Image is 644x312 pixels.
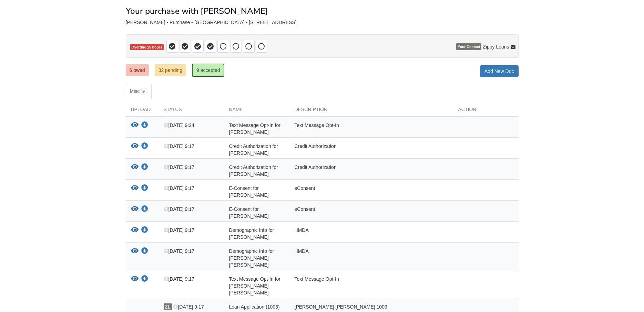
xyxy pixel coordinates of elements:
a: Download E-Consent for Cheyann Fortin [141,207,148,212]
span: [DATE] 9:17 [164,143,194,149]
span: Zippy Loans [483,43,509,50]
a: Download Text Message Opt-In for Melanie Hockersmith [141,123,148,128]
span: Your Contact [456,43,481,50]
div: HMDA [289,248,453,268]
div: Name [224,106,289,116]
div: [PERSON_NAME] - Purchase • [GEOGRAPHIC_DATA] • [STREET_ADDRESS] [126,20,519,25]
a: Misc [126,84,152,99]
div: Credit Authorization [289,143,453,157]
div: Description [289,106,453,116]
button: View E-Consent for Melanie Hockersmith [131,185,139,192]
a: Download Text Message Opt-In for Cheyann Marie Fortin [141,277,148,282]
span: [DATE] 9:17 [164,276,194,282]
button: View Demographic Info for Cheyann Marie Fortin [131,248,139,255]
div: eConsent [289,206,453,219]
div: [PERSON_NAME] [PERSON_NAME] 1003 [289,303,453,310]
button: View Credit Authorization for Melanie Hockersmith [131,143,139,150]
button: View Demographic Info for Melanie Hockersmith [131,227,139,234]
a: 9 accepted [192,64,225,77]
a: Download Credit Authorization for Melanie Hockersmith [141,144,148,149]
span: Text Message Opt-In for [PERSON_NAME] [229,122,280,135]
span: Text Message Opt-In for [PERSON_NAME] [PERSON_NAME] [229,276,280,295]
button: View E-Consent for Cheyann Fortin [131,206,139,213]
div: Text Message Opt-In [289,276,453,296]
div: eConsent [289,185,453,198]
a: 6 owed [126,64,149,76]
button: View Credit Authorization for Cheyann Fortin [131,164,139,171]
div: Status [159,106,224,116]
span: Credit Authorization for [PERSON_NAME] [229,143,278,156]
span: Loan Application (1003) [229,304,280,310]
div: Text Message Opt-In [289,122,453,136]
span: [DATE] 9:17 [164,248,194,254]
div: Credit Authorization [289,164,453,177]
span: [DATE] 9:17 [164,164,194,170]
span: E-Consent for [PERSON_NAME] [229,185,269,198]
span: [DATE] 9:24 [164,122,194,128]
span: [DATE] 9:17 [164,206,194,212]
h1: Your purchase with [PERSON_NAME] [126,7,268,15]
span: [DATE] 9:17 [173,304,204,310]
div: Upload [126,106,159,116]
span: Overdue 15 hours [130,44,164,51]
button: View Text Message Opt-In for Melanie Hockersmith [131,122,139,129]
a: Download Credit Authorization for Cheyann Fortin [141,165,148,170]
span: ZL [164,303,172,310]
span: Demographic Info for [PERSON_NAME] [229,227,274,240]
span: [DATE] 9:17 [164,227,194,233]
span: [DATE] 9:17 [164,185,194,191]
a: Add New Doc [480,65,519,77]
span: E-Consent for [PERSON_NAME] [229,206,269,219]
a: 32 pending [155,64,186,76]
span: Credit Authorization for [PERSON_NAME] [229,164,278,177]
a: Download Demographic Info for Melanie Hockersmith [141,228,148,233]
a: Download E-Consent for Melanie Hockersmith [141,186,148,191]
a: Download Demographic Info for Cheyann Marie Fortin [141,249,148,254]
div: HMDA [289,227,453,240]
div: Action [453,106,519,116]
span: 9 [140,88,147,95]
button: View Text Message Opt-In for Cheyann Marie Fortin [131,276,139,283]
span: Demographic Info for [PERSON_NAME] [PERSON_NAME] [229,248,274,268]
